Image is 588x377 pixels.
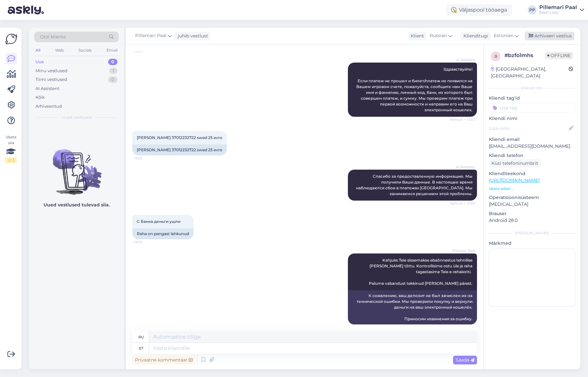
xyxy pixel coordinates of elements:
[525,32,574,40] div: Arhiveeri vestlus
[539,5,577,10] div: Pillemari Paal
[489,170,575,177] p: Klienditeekond
[489,125,568,132] input: Lisa nimi
[139,343,143,354] div: et
[504,52,545,59] div: # bzfo1mhs
[44,202,110,208] p: Uued vestlused tulevad siia.
[451,164,475,169] span: AI Assistent
[451,325,475,330] span: 13:18
[489,230,575,236] div: [PERSON_NAME]
[175,33,208,39] div: juhib vestlust
[77,46,93,55] div: Socials
[489,159,541,168] div: Küsi telefoninumbrit
[135,32,167,39] span: Pillemari Paal
[528,5,537,15] div: PP
[450,117,475,122] span: Nähtud ✓ 13:02
[109,68,117,74] div: 1
[451,248,475,253] span: Pillemari Paal
[489,201,575,208] p: [MEDICAL_DATA]
[132,228,194,239] div: Raha on pangast lahkunud
[54,46,65,55] div: Web
[108,76,117,83] div: 0
[105,46,119,55] div: Email
[451,57,475,62] span: AI Assistent
[489,136,575,143] p: Kliendi email
[539,5,584,15] a: Pillemari PaalEesti Loto
[35,76,67,83] div: Tiimi vestlused
[62,114,92,120] span: Uued vestlused
[5,134,17,163] div: Vaata siia
[348,290,477,324] div: К сожалению, ваш депозит не был зачислен из-за технической ошибки. Мы проверили покупку и вернули...
[356,174,473,196] span: Спасибо за предоставленную информацию. Мы получили Ваши данные. В настоящее время наблюдаются сбо...
[489,240,575,247] p: Märkmed
[408,33,424,39] div: Klient
[108,59,117,65] div: 0
[134,49,158,54] span: 13:02
[29,138,124,196] img: No chats
[494,32,513,39] span: Estonian
[461,33,488,39] div: Klienditugi
[35,68,67,74] div: Minu vestlused
[5,33,17,45] img: Askly Logo
[489,115,575,122] p: Kliendi nimi
[491,66,569,79] div: [GEOGRAPHIC_DATA], [GEOGRAPHIC_DATA]
[489,103,575,113] input: Lisa tag
[134,156,158,161] span: 13:03
[456,357,474,363] span: Saada
[430,32,447,39] span: Russian
[489,85,575,91] div: Kliendi info
[489,210,575,217] p: Brauser
[137,135,222,140] span: [PERSON_NAME] 37012232722 swed 25 evro
[489,95,575,102] p: Kliendi tag'id
[132,356,195,364] div: Privaatne kommentaar
[489,217,575,224] p: Android 28.0
[489,177,540,183] a: [URL][DOMAIN_NAME]
[138,332,144,342] div: ru
[450,201,475,206] span: Nähtud ✓ 13:03
[369,258,473,286] span: Kahjuks Teie sissemakse ebaõnnestus tehnilise [PERSON_NAME] tõttu. Kontrollisime ostu üle ja raha...
[137,219,180,224] span: С Банка деньги ушли
[489,194,575,201] p: Operatsioonisüsteem
[539,10,577,15] div: Eesti Loto
[489,186,575,192] p: Vaata edasi ...
[494,54,497,59] span: b
[545,52,573,59] span: Offline
[5,157,17,163] div: 2 / 3
[489,152,575,159] p: Kliendi telefon
[35,85,59,92] div: AI Assistent
[34,46,42,55] div: All
[132,144,227,155] div: [PERSON_NAME] 37012232722 swed 25 evro
[134,240,158,244] span: 13:04
[40,34,66,40] span: Otsi kliente
[446,4,512,16] div: Väljaspool tööaega
[35,94,45,101] div: Kõik
[489,143,575,150] p: [EMAIL_ADDRESS][DOMAIN_NAME]
[35,103,62,110] div: Arhiveeritud
[35,59,44,65] div: Uus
